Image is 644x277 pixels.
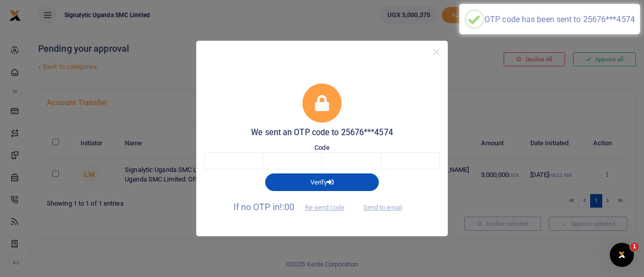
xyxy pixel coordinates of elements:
[610,243,634,267] iframe: Intercom live chat
[630,243,638,251] span: 1
[265,173,379,191] button: Verify
[485,15,635,24] div: OTP code has been sent to 25676***4574
[233,202,353,212] span: If no OTP in
[204,128,440,138] h5: We sent an OTP code to 25676***4574
[429,45,444,59] button: Close
[314,143,329,153] label: Code
[280,202,294,212] span: !:00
